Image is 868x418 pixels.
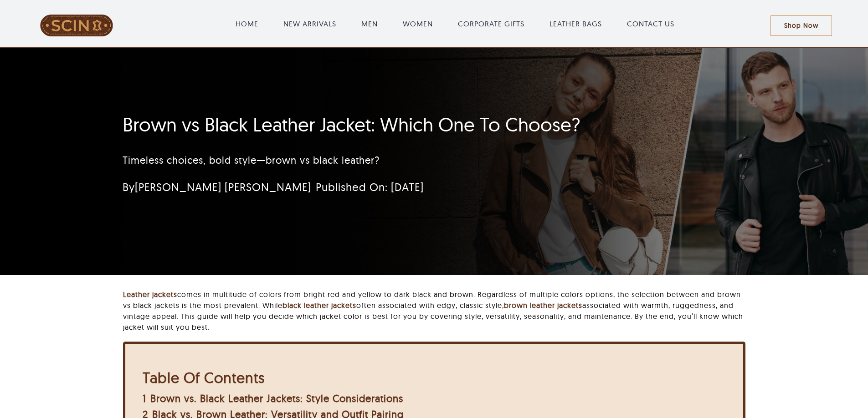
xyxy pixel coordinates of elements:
a: CONTACT US [627,18,674,29]
a: black leather jackets [282,301,356,310]
a: LEATHER BAGS [550,18,602,29]
a: MEN [361,18,378,29]
a: brown leather jackets [504,301,582,310]
span: By [123,180,311,194]
a: NEW ARRIVALS [283,18,336,29]
h1: Brown vs Black Leather Jacket: Which One To Choose? [123,113,637,136]
a: HOME [236,18,258,29]
a: WOMEN [403,18,433,29]
p: comes in multitude of colors from bright red and yellow to dark black and brown. Regardless of mu... [123,289,745,332]
a: Shop Now [770,15,832,36]
a: CORPORATE GIFTS [458,18,524,29]
a: 1 Brown vs. Black Leather Jackets: Style Considerations [143,392,403,405]
nav: Main Menu [140,9,770,38]
span: Brown vs. Black Leather Jackets: Style Considerations [150,392,403,405]
span: Published On: [DATE] [316,180,424,194]
p: Timeless choices, bold style—brown vs black leather? [123,153,637,168]
b: Table Of Contents [143,368,265,387]
span: 1 [143,392,146,405]
a: Leather jackets [123,290,177,299]
span: Shop Now [784,22,818,30]
a: [PERSON_NAME] [PERSON_NAME] [135,180,311,194]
